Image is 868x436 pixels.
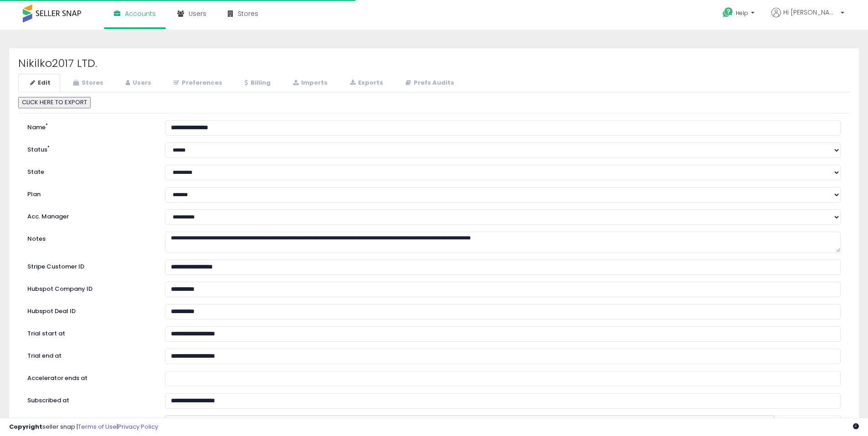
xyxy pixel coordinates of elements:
[18,57,850,69] h2: Nikilko2017 LTD.
[21,142,158,154] label: Status
[238,9,258,18] span: Stores
[61,74,113,92] a: Stores
[78,422,117,431] a: Terms of Use
[736,9,748,17] span: Help
[21,282,158,294] label: Hubspot Company ID
[21,304,158,316] label: Hubspot Deal ID
[21,393,158,405] label: Subscribed at
[9,422,42,431] strong: Copyright
[114,74,161,92] a: Users
[21,232,158,243] label: Notes
[21,187,158,199] label: Plan
[233,74,280,92] a: Billing
[21,326,158,338] label: Trial start at
[21,209,158,221] label: Acc. Manager
[722,7,734,18] i: Get Help
[9,423,158,431] div: seller snap | |
[18,97,91,108] button: CLICK HERE TO EXPORT
[281,74,337,92] a: Imports
[21,259,158,271] label: Stripe Customer ID
[18,74,60,92] a: Edit
[394,74,464,92] a: Prefs Audits
[771,8,844,28] a: Hi [PERSON_NAME]
[21,165,158,177] label: State
[189,9,206,18] span: Users
[21,371,158,383] label: Accelerator ends at
[162,74,232,92] a: Preferences
[783,8,838,17] span: Hi [PERSON_NAME]
[125,9,156,18] span: Accounts
[118,422,158,431] a: Privacy Policy
[21,349,158,360] label: Trial end at
[338,74,393,92] a: Exports
[21,120,158,132] label: Name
